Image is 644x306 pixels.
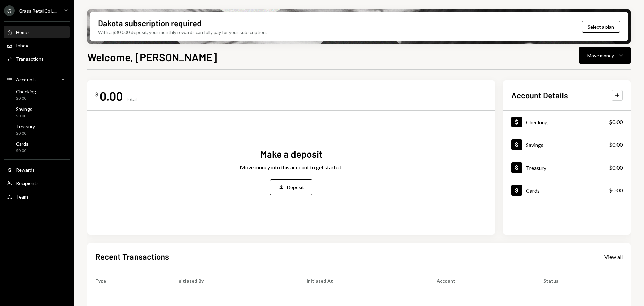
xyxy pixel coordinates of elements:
div: $0.00 [609,164,623,172]
div: $0.00 [609,186,623,194]
div: 0.00 [100,88,123,103]
div: Dakota subscription required [98,17,201,29]
div: Recipients [16,180,39,186]
div: Transactions [16,56,44,62]
a: Treasury$0.00 [503,156,631,179]
a: Team [4,190,70,203]
button: Deposit [270,179,312,195]
div: Savings [526,142,543,148]
div: Accounts [16,77,37,82]
div: View all [604,254,623,260]
div: Move money [587,52,614,59]
th: Initiated At [299,270,429,292]
th: Account [429,270,535,292]
div: Cards [16,141,29,147]
a: Home [4,26,70,38]
a: Checking$0.00 [503,111,631,133]
div: Checking [526,119,548,125]
a: Recipients [4,177,70,189]
div: $0.00 [609,141,623,149]
a: Savings$0.00 [503,133,631,156]
div: Move money into this account to get started. [240,163,342,171]
button: Select a plan [582,21,620,33]
div: Deposit [287,184,304,191]
div: Rewards [16,167,35,173]
div: G [4,5,15,16]
div: Grass RetailCo L... [19,8,57,14]
th: Initiated By [169,270,299,292]
div: $ [95,91,98,98]
div: Savings [16,106,32,112]
button: Move money [579,47,631,64]
div: Treasury [16,124,35,129]
div: $0.00 [16,131,35,136]
a: Rewards [4,164,70,176]
div: $0.00 [16,96,36,101]
a: Savings$0.00 [4,104,70,120]
a: Accounts [4,73,70,85]
h1: Welcome, [PERSON_NAME] [87,50,217,64]
th: Status [535,270,631,292]
div: With a $30,000 deposit, your monthly rewards can fully pay for your subscription. [98,29,267,36]
div: Total [125,96,137,102]
th: Type [87,270,169,292]
a: Cards$0.00 [4,139,70,155]
a: View all [604,253,623,260]
a: Treasury$0.00 [4,122,70,138]
h2: Account Details [511,90,568,101]
div: Team [16,194,28,200]
div: Make a deposit [260,147,322,161]
div: Checking [16,89,36,94]
div: Home [16,29,29,35]
a: Inbox [4,39,70,51]
h2: Recent Transactions [95,251,169,262]
div: Cards [526,187,540,194]
div: $0.00 [16,148,29,154]
a: Checking$0.00 [4,87,70,103]
a: Transactions [4,53,70,65]
a: Cards$0.00 [503,179,631,202]
div: $0.00 [609,118,623,126]
div: $0.00 [16,113,32,119]
div: Treasury [526,165,546,171]
div: Inbox [16,43,28,48]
